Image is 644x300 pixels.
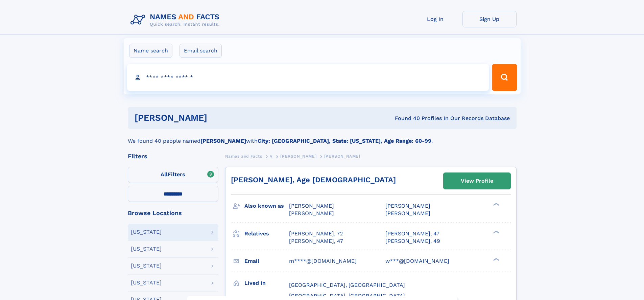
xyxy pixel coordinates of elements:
a: View Profile [444,173,510,189]
label: Email search [180,44,222,58]
b: City: [GEOGRAPHIC_DATA], State: [US_STATE], Age Range: 60-99 [258,138,431,144]
span: [PERSON_NAME] [289,203,334,209]
div: [US_STATE] [131,263,162,269]
a: [PERSON_NAME] [280,152,316,160]
span: w***@[DOMAIN_NAME] [385,258,449,264]
div: ❯ [492,202,500,207]
span: All [161,171,168,178]
label: Name search [129,44,172,58]
b: [PERSON_NAME] [200,138,246,144]
h3: Also known as [244,200,289,212]
a: [PERSON_NAME], 47 [385,230,439,237]
div: Browse Locations [128,210,218,216]
div: Found 40 Profiles In Our Records Database [301,115,510,122]
span: [GEOGRAPHIC_DATA], [GEOGRAPHIC_DATA] [289,293,405,299]
div: [US_STATE] [131,246,162,252]
button: Search Button [492,64,517,91]
span: [PERSON_NAME] [385,210,430,216]
label: Filters [128,167,218,183]
a: Sign Up [462,11,517,27]
div: ❯ [492,230,500,234]
a: Log In [408,11,462,27]
span: V [270,154,273,159]
div: [US_STATE] [131,280,162,285]
span: [PERSON_NAME] [280,154,316,159]
a: [PERSON_NAME], Age [DEMOGRAPHIC_DATA] [231,176,396,184]
span: [PERSON_NAME] [385,203,430,209]
img: Logo Names and Facts [128,11,225,29]
div: ❯ [492,257,500,261]
span: [PERSON_NAME] [289,210,334,216]
a: Names and Facts [225,152,262,160]
h3: Lived in [244,277,289,289]
span: [GEOGRAPHIC_DATA], [GEOGRAPHIC_DATA] [289,282,405,288]
div: View Profile [461,173,493,189]
div: [US_STATE] [131,229,162,235]
input: search input [127,64,489,91]
h3: Email [244,255,289,267]
div: We found 40 people named with . [128,129,517,145]
div: Filters [128,153,218,159]
h3: Relatives [244,228,289,239]
a: V [270,152,273,160]
h1: [PERSON_NAME] [135,114,301,122]
span: [PERSON_NAME] [324,154,360,159]
a: [PERSON_NAME], 72 [289,230,343,237]
a: [PERSON_NAME], 47 [289,237,343,245]
a: [PERSON_NAME], 49 [385,237,440,245]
